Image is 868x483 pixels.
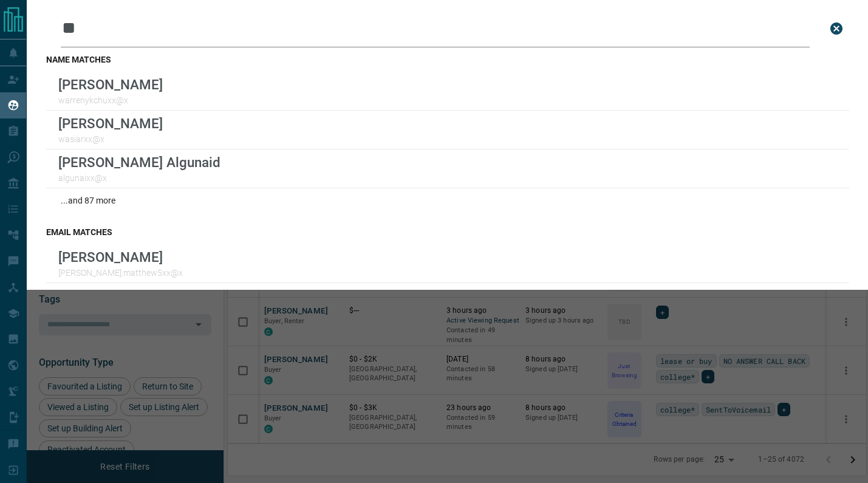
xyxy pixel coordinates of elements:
p: [PERSON_NAME].matthew5xx@x [58,268,183,278]
p: wasiarxx@x [58,134,163,144]
p: [PERSON_NAME] [58,77,163,92]
div: ...and 87 more [46,188,849,213]
p: warrenykchuxx@x [58,95,163,105]
p: [PERSON_NAME] [58,115,163,131]
button: close search bar [824,16,849,41]
h3: email matches [46,227,849,237]
p: [PERSON_NAME] [58,288,163,304]
p: [PERSON_NAME] Algunaid [58,154,220,170]
p: [PERSON_NAME] [58,249,183,265]
h3: name matches [46,55,849,64]
p: algunaixx@x [58,173,220,183]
